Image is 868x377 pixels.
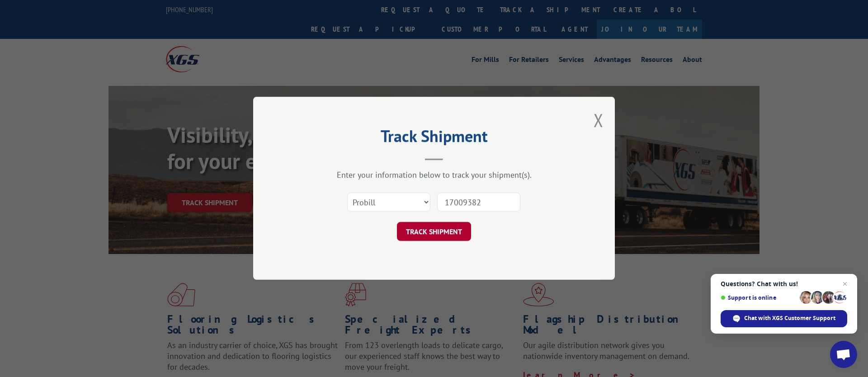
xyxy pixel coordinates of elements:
[721,294,797,301] span: Support is online
[298,170,570,180] div: Enter your information below to track your shipment(s).
[437,193,520,212] input: Number(s)
[830,341,857,368] a: Open chat
[744,314,835,322] span: Chat with XGS Customer Support
[397,222,471,241] button: TRACK SHIPMENT
[594,108,604,132] button: Close modal
[721,310,847,327] span: Chat with XGS Customer Support
[298,130,570,147] h2: Track Shipment
[721,280,847,287] span: Questions? Chat with us!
